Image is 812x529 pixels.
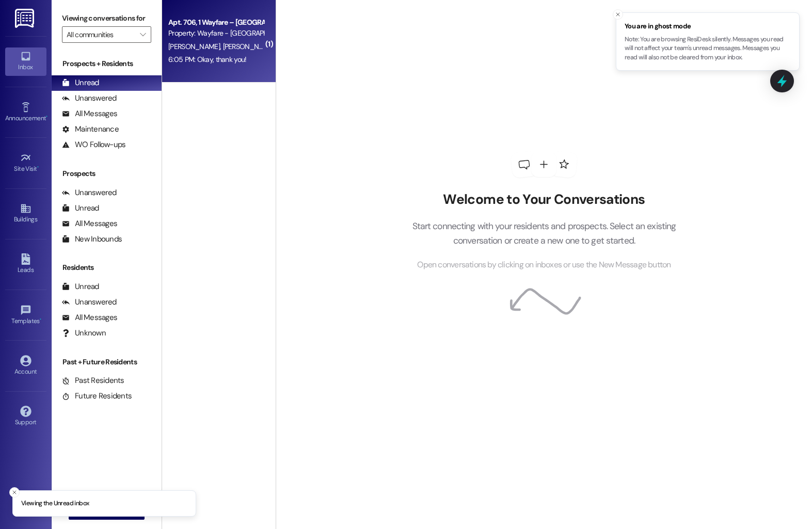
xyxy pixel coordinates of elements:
a: Templates • [5,301,46,329]
img: ResiDesk Logo [15,9,36,28]
p: Viewing the Unread inbox [21,499,89,508]
p: Start connecting with your residents and prospects. Select an existing conversation or create a n... [396,219,692,248]
div: Unanswered [62,93,117,104]
div: All Messages [62,218,117,229]
button: Close toast [9,487,20,498]
div: Unanswered [62,297,117,308]
div: Unread [62,203,99,214]
div: WO Follow-ups [62,139,125,150]
div: Future Residents [62,391,132,402]
span: [PERSON_NAME] [168,42,223,51]
div: Unanswered [62,187,117,198]
div: Apt. 706, 1 Wayfare – [GEOGRAPHIC_DATA] [168,17,264,28]
span: Open conversations by clicking on inboxes or use the New Message button [417,259,671,271]
div: 6:05 PM: Okay, thank you! [168,55,247,64]
label: Viewing conversations for [62,10,151,26]
div: Unknown [62,328,106,339]
div: New Inbounds [62,234,122,245]
span: You are in ghost mode [625,21,791,31]
div: Prospects + Residents [52,58,162,69]
a: Support [5,403,46,430]
span: • [37,164,39,171]
div: All Messages [62,312,117,323]
a: Leads [5,250,46,278]
div: Past Residents [62,375,124,386]
input: All communities [67,26,135,43]
a: Inbox [5,47,46,75]
div: All Messages [62,108,117,119]
div: Prospects [52,168,162,179]
a: Buildings [5,200,46,228]
div: Maintenance [62,124,119,135]
div: Residents [52,262,162,273]
button: Close toast [613,9,623,20]
div: Unread [62,77,99,88]
a: Account [5,352,46,380]
i:  [140,30,146,39]
span: • [46,113,47,120]
h2: Welcome to Your Conversations [396,191,692,208]
a: Site Visit • [5,149,46,177]
p: Note: You are browsing ResiDesk silently. Messages you read will not affect your team's unread me... [625,35,791,62]
div: Property: Wayfare - [GEOGRAPHIC_DATA] [168,28,264,39]
div: Unread [62,281,99,292]
span: • [40,316,41,323]
div: Past + Future Residents [52,357,162,367]
span: [PERSON_NAME] [222,42,274,51]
